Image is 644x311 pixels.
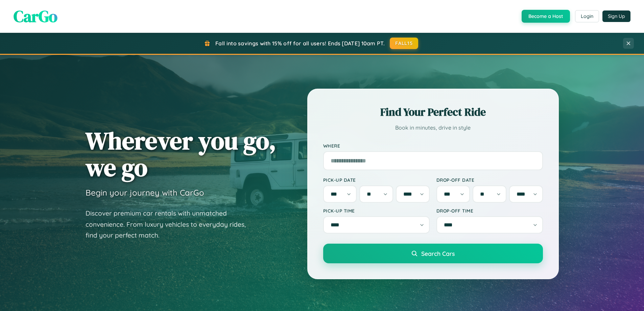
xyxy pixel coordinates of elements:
button: Login [575,10,599,22]
p: Book in minutes, drive in style [323,123,543,133]
h3: Begin your journey with CarGo [86,187,204,198]
h2: Find Your Perfect Ride [323,105,543,119]
label: Where [323,143,543,149]
span: Search Cars [421,250,455,257]
button: Sign Up [602,10,630,22]
button: Become a Host [522,10,570,23]
label: Pick-up Time [323,208,430,214]
label: Pick-up Date [323,177,430,183]
label: Drop-off Date [436,177,543,183]
button: Search Cars [323,244,543,263]
button: FALL15 [390,38,418,49]
p: Discover premium car rentals with unmatched convenience. From luxury vehicles to everyday rides, ... [86,208,255,241]
span: CarGo [14,5,57,27]
label: Drop-off Time [436,208,543,214]
span: Fall into savings with 15% off for all users! Ends [DATE] 10am PT. [215,40,385,47]
h1: Wherever you go, we go [86,127,276,181]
